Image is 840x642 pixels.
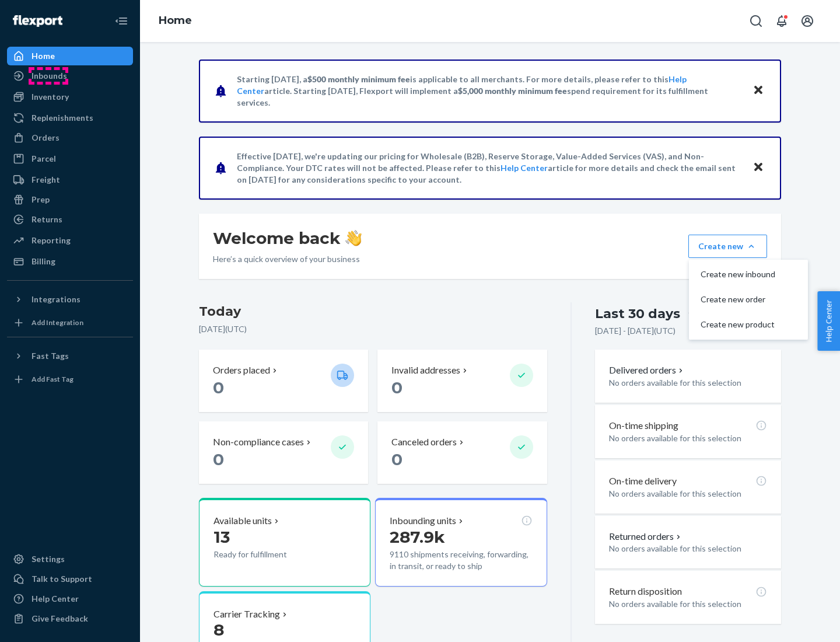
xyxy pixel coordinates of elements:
[7,252,133,271] a: Billing
[110,9,133,33] button: Close Navigation
[32,317,83,327] div: Add Integration
[609,432,767,444] p: No orders available for this selection
[345,230,362,246] img: hand-wave emoji
[213,449,224,469] span: 0
[609,377,767,389] p: No orders available for this selection
[199,498,370,587] button: Available units13Ready for fulfillment
[199,350,368,412] button: Orders placed 0
[149,4,201,38] ol: breadcrumbs
[701,320,775,329] span: Create new product
[213,228,362,249] h1: Welcome back
[796,9,819,33] button: Open account menu
[32,112,93,124] div: Replenishments
[32,573,92,585] div: Talk to Support
[391,364,460,377] p: Invalid addresses
[609,364,685,377] button: Delivered orders
[609,474,677,488] p: On-time delivery
[7,231,133,250] a: Reporting
[390,527,445,547] span: 287.9k
[237,74,741,109] p: Starting [DATE], a is applicable to all merchants. For more details, please refer to this article...
[32,132,60,144] div: Orders
[609,543,767,554] p: No orders available for this selection
[7,109,133,127] a: Replenishments
[501,163,548,173] a: Help Center
[7,347,133,365] button: Fast Tags
[7,210,133,229] a: Returns
[213,253,362,265] p: Here’s a quick overview of your business
[390,549,532,572] p: 9110 shipments receiving, forwarding, in transit, or ready to ship
[7,550,133,568] a: Settings
[390,514,456,528] p: Inbounding units
[32,70,67,82] div: Inbounds
[701,270,775,278] span: Create new inbound
[7,88,133,106] a: Inventory
[7,370,133,389] a: Add Fast Tag
[609,598,767,610] p: No orders available for this selection
[32,194,50,205] div: Prep
[32,153,56,165] div: Parcel
[32,350,69,362] div: Fast Tags
[609,530,683,543] button: Returned orders
[7,190,133,209] a: Prep
[213,435,304,449] p: Non-compliance cases
[7,609,133,628] button: Give Feedback
[7,570,133,588] a: Talk to Support
[7,290,133,309] button: Integrations
[751,159,766,176] button: Close
[213,364,270,377] p: Orders placed
[391,449,402,469] span: 0
[609,585,682,598] p: Return disposition
[691,287,806,312] button: Create new order
[7,589,133,608] a: Help Center
[7,170,133,189] a: Freight
[32,91,69,103] div: Inventory
[7,47,133,65] a: Home
[595,325,675,337] p: [DATE] - [DATE] ( UTC )
[32,294,80,305] div: Integrations
[817,291,840,351] button: Help Center
[213,608,280,621] p: Carrier Tracking
[13,15,62,27] img: Flexport logo
[159,14,192,27] a: Home
[32,214,62,225] div: Returns
[609,419,678,432] p: On-time shipping
[770,9,793,33] button: Open notifications
[7,149,133,168] a: Parcel
[751,82,766,99] button: Close
[32,593,79,605] div: Help Center
[213,378,224,397] span: 0
[691,312,806,337] button: Create new product
[237,151,741,186] p: Effective [DATE], we're updating our pricing for Wholesale (B2B), Reserve Storage, Value-Added Se...
[213,527,230,547] span: 13
[691,262,806,287] button: Create new inbound
[32,50,55,62] div: Home
[32,235,71,246] div: Reporting
[199,421,368,484] button: Non-compliance cases 0
[307,74,410,84] span: $500 monthly minimum fee
[458,86,567,96] span: $5,000 monthly minimum fee
[32,174,60,186] div: Freight
[595,305,680,323] div: Last 30 days
[213,620,224,640] span: 8
[609,488,767,500] p: No orders available for this selection
[213,514,272,528] p: Available units
[375,498,547,587] button: Inbounding units287.9k9110 shipments receiving, forwarding, in transit, or ready to ship
[7,128,133,147] a: Orders
[744,9,768,33] button: Open Search Box
[377,350,547,412] button: Invalid addresses 0
[377,421,547,484] button: Canceled orders 0
[199,302,547,321] h3: Today
[213,549,321,560] p: Ready for fulfillment
[7,313,133,332] a: Add Integration
[701,295,775,303] span: Create new order
[7,67,133,85] a: Inbounds
[32,553,65,565] div: Settings
[32,374,73,384] div: Add Fast Tag
[391,378,402,397] span: 0
[391,435,457,449] p: Canceled orders
[199,323,547,335] p: [DATE] ( UTC )
[32,613,88,624] div: Give Feedback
